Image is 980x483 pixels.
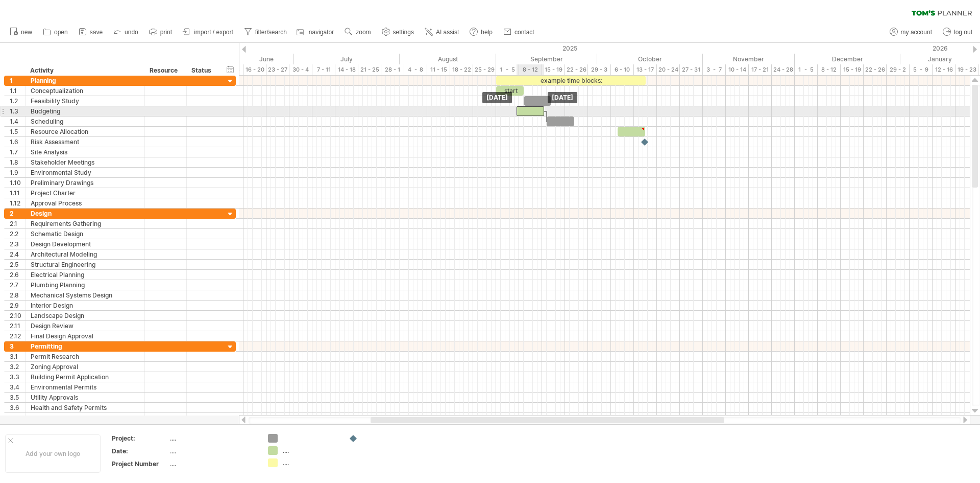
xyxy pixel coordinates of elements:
div: 1.10 [10,178,25,188]
div: 1.12 [10,198,25,208]
div: 5 - 9 [910,64,933,75]
div: Design [31,209,139,218]
a: print [146,26,175,39]
div: 6 - 10 [611,64,634,75]
div: 3.4 [10,382,25,392]
div: 3.5 [10,393,25,402]
div: Status [191,65,214,76]
div: Conceptualization [31,86,139,96]
div: Design Development [31,239,139,249]
div: 22 - 26 [565,64,588,75]
div: Fire Department Approval [31,413,139,423]
div: 3.3 [10,372,25,382]
div: June 2025 [198,54,294,64]
div: Preliminary Drawings [31,178,139,188]
a: zoom [342,26,374,39]
div: 28 - 1 [381,64,404,75]
div: 3.1 [10,352,25,361]
div: Utility Approvals [31,393,139,402]
div: 27 - 31 [680,64,703,75]
div: 21 - 25 [358,64,381,75]
div: Site Analysis [31,147,139,157]
div: 1.11 [10,188,25,198]
span: settings [393,29,414,36]
div: 13 - 17 [634,64,657,75]
div: .... [170,447,256,455]
div: 2 [10,209,25,218]
div: 1.5 [10,127,25,136]
div: 1.3 [10,106,25,116]
a: new [7,26,35,39]
div: 4 - 8 [404,64,427,75]
span: navigator [309,29,334,36]
div: 30 - 4 [289,64,312,75]
div: 1 - 5 [496,64,519,75]
div: Project: [112,434,168,443]
div: Stakeholder Meetings [31,157,139,167]
div: October 2025 [597,54,703,64]
span: AI assist [436,29,459,36]
a: open [40,26,71,39]
a: contact [501,26,537,39]
div: August 2025 [400,54,496,64]
div: Environmental Study [31,168,139,177]
div: Add your own logo [5,434,101,473]
div: 2.12 [10,331,25,341]
div: 2.5 [10,260,25,269]
div: [DATE] [482,92,512,103]
div: Architectural Modeling [31,249,139,259]
div: start [496,86,524,96]
span: help [481,29,493,36]
div: .... [283,446,338,455]
div: 3 [10,341,25,351]
div: 1.9 [10,168,25,177]
div: Scheduling [31,117,139,126]
div: 2.8 [10,290,25,300]
a: import / export [180,26,236,39]
a: navigator [295,26,337,39]
div: Activity [30,65,139,76]
div: 23 - 27 [266,64,289,75]
div: 2.3 [10,239,25,249]
div: [DATE] [548,92,577,103]
div: Permit Research [31,352,139,361]
div: 1.7 [10,147,25,157]
div: Interior Design [31,301,139,310]
span: undo [125,29,138,36]
div: 1.2 [10,96,25,106]
div: Resource [150,65,181,76]
a: my account [887,26,935,39]
div: 18 - 22 [450,64,473,75]
div: 3.7 [10,413,25,423]
a: help [467,26,496,39]
div: Structural Engineering [31,260,139,269]
div: 2.6 [10,270,25,280]
span: contact [514,29,534,36]
div: Schematic Design [31,229,139,239]
div: 11 - 15 [427,64,450,75]
div: 1.6 [10,137,25,147]
span: print [160,29,172,36]
div: Permitting [31,341,139,351]
span: zoom [356,29,371,36]
div: 8 - 12 [519,64,542,75]
a: save [76,26,106,39]
div: .... [170,434,256,443]
div: Environmental Permits [31,382,139,392]
div: Planning [31,76,139,85]
div: 20 - 24 [657,64,680,75]
div: 19 - 23 [955,64,978,75]
div: Date: [112,447,168,455]
div: 14 - 18 [335,64,358,75]
div: 1.4 [10,117,25,126]
div: 15 - 19 [841,64,864,75]
div: Landscape Design [31,311,139,320]
a: settings [379,26,417,39]
div: November 2025 [703,54,795,64]
div: July 2025 [294,54,400,64]
div: 25 - 29 [473,64,496,75]
div: Design Review [31,321,139,331]
span: new [21,29,32,36]
div: Resource Allocation [31,127,139,136]
div: Project Charter [31,188,139,198]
